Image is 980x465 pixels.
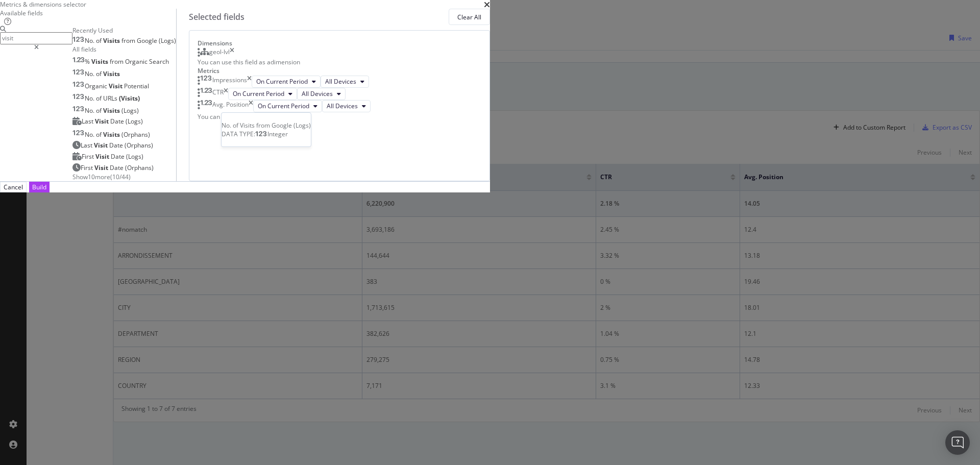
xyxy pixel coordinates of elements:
[85,130,96,139] span: No.
[32,183,46,191] div: Build
[103,94,119,103] span: URLs
[4,183,23,191] div: Cancel
[96,94,103,103] span: of
[198,76,481,88] div: ImpressionstimesOn Current PeriodAll Devices
[110,57,125,66] span: from
[85,69,96,78] span: No.
[126,117,143,126] span: (Logs)
[327,102,358,110] span: All Devices
[222,121,311,130] div: No. of Visits from Google (Logs)
[322,100,371,112] button: All Devices
[258,102,309,110] span: On Current Period
[82,152,95,161] span: First
[449,9,490,25] button: Clear All
[325,77,356,86] span: All Devices
[121,106,139,115] span: (Logs)
[103,69,120,78] span: Visits
[91,57,110,66] span: Visits
[321,76,369,88] button: All Devices
[189,11,244,23] div: Selected fields
[256,77,308,86] span: On Current Period
[29,182,50,192] button: Build
[85,106,96,115] span: No.
[224,88,228,100] div: times
[85,57,91,66] span: %
[230,47,234,58] div: times
[198,58,481,66] div: You can use this field as a dimension
[72,26,176,35] div: Recently Used
[252,76,321,88] button: On Current Period
[253,100,322,112] button: On Current Period
[125,57,149,66] span: Organic
[222,130,255,138] span: DATA TYPE:
[267,130,288,138] span: Integer
[297,88,346,100] button: All Devices
[119,94,140,103] span: (Visits)
[228,88,297,100] button: On Current Period
[72,173,110,181] span: Show 10 more
[457,13,481,21] div: Clear All
[121,36,137,45] span: from
[198,66,481,75] div: Metrics
[111,152,126,161] span: Date
[124,82,149,90] span: Potential
[212,88,224,100] div: CTR
[110,163,125,172] span: Date
[95,117,110,126] span: Visit
[249,100,253,112] div: times
[96,130,103,139] span: of
[96,36,103,45] span: of
[96,106,103,115] span: of
[85,36,96,45] span: No.
[209,47,230,58] div: geol-lvl
[212,76,247,88] div: Impressions
[94,163,110,172] span: Visit
[126,152,143,161] span: (Logs)
[198,88,481,100] div: CTRtimesOn Current PeriodAll Devices
[198,112,481,121] div: You can use this field as a metric
[82,117,95,126] span: Last
[945,430,970,455] div: Open Intercom Messenger
[95,152,111,161] span: Visit
[159,36,176,45] span: (Logs)
[247,76,252,88] div: times
[96,69,103,78] span: of
[198,100,481,112] div: Avg. PositiontimesOn Current PeriodAll Devices
[85,82,109,90] span: Organic
[110,117,126,126] span: Date
[212,100,249,112] div: Avg. Position
[125,163,154,172] span: (Orphans)
[103,36,121,45] span: Visits
[149,57,169,66] span: Search
[137,36,159,45] span: Google
[81,163,94,172] span: First
[85,94,96,103] span: No.
[121,130,150,139] span: (Orphans)
[72,45,176,54] div: All fields
[81,141,94,150] span: Last
[125,141,153,150] span: (Orphans)
[109,82,124,90] span: Visit
[94,141,109,150] span: Visit
[198,39,481,47] div: Dimensions
[110,173,131,181] span: ( 10 / 44 )
[302,89,333,98] span: All Devices
[109,141,125,150] span: Date
[103,130,121,139] span: Visits
[103,106,121,115] span: Visits
[233,89,284,98] span: On Current Period
[198,47,481,58] div: geol-lvltimes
